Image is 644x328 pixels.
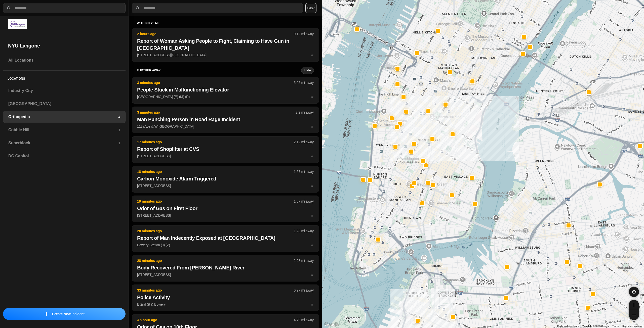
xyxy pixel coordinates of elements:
button: 20 minutes ago1.23 mi awayReport of Man Indecently Exposed at [GEOGRAPHIC_DATA]Bowery Station (J)... [132,225,319,252]
p: 11th Ave & W [GEOGRAPHIC_DATA] [137,124,314,129]
button: Hide [301,67,314,74]
p: 4.79 mi away [294,317,314,322]
a: [GEOGRAPHIC_DATA] [3,98,126,110]
h3: All Locations [8,57,120,63]
button: recenter [629,287,639,297]
p: 1.23 mi away [294,228,314,233]
a: 18 minutes ago1.57 mi awayCarbon Monoxide Alarm Triggered[STREET_ADDRESS]star [132,183,319,188]
p: 2.2 mi away [296,110,314,115]
p: [GEOGRAPHIC_DATA] (E) (M) (R) [137,94,314,99]
span: star [310,302,314,306]
p: 5.05 mi away [294,80,314,85]
p: [STREET_ADDRESS] [137,213,314,218]
h3: Superblock [8,140,118,146]
img: search [135,6,140,11]
a: Superblock1 [3,137,126,149]
a: Cobble Hill1 [3,124,126,136]
button: 28 minutes ago2.98 mi awayBody Recovered From [PERSON_NAME] River[STREET_ADDRESS]star [132,255,319,282]
h2: NYU Langone [8,42,120,49]
span: star [310,184,314,188]
p: 28 minutes ago [137,258,294,263]
p: 2.12 mi away [294,139,314,145]
img: zoom-out [632,313,636,317]
p: [STREET_ADDRESS] [137,183,314,188]
button: 2 hours ago0.12 mi awayReport of Woman Asking People to Fight, Claiming to Have Gun in [GEOGRAPHI... [132,28,319,62]
span: star [310,213,314,217]
button: Keyboard shortcuts [557,324,579,328]
h3: DC Capitol [8,153,120,159]
button: 3 minutes ago5.05 mi awayPeople Stuck in Malfunctioning Elevator[GEOGRAPHIC_DATA] (E) (M) (R)star [132,77,319,104]
button: 18 minutes ago1.57 mi awayCarbon Monoxide Alarm Triggered[STREET_ADDRESS]star [132,166,319,193]
span: star [310,124,314,128]
p: [STREET_ADDRESS] [137,272,314,277]
h2: Carbon Monoxide Alarm Triggered [137,175,314,182]
h2: Police Activity [137,294,314,301]
button: zoom-in [629,300,639,310]
h3: Cobble Hill [8,127,118,133]
p: Bowery Station (J) (Z) [137,243,314,248]
button: 33 minutes ago0.97 mi awayPolice ActivityE 2nd St & Bowerystar [132,285,319,311]
p: 2 hours ago [137,31,294,36]
h3: [GEOGRAPHIC_DATA] [8,101,120,107]
a: DC Capitol [3,150,126,162]
p: 3 minutes ago [137,80,294,85]
a: 3 minutes ago5.05 mi awayPeople Stuck in Malfunctioning Elevator[GEOGRAPHIC_DATA] (E) (M) (R)star [132,95,319,99]
p: Create New Incident [52,311,85,316]
a: Open this area in Google Maps (opens a new window) [323,321,340,328]
p: 19 minutes ago [137,199,294,204]
p: 3 minutes ago [137,110,296,115]
a: 20 minutes ago1.23 mi awayReport of Man Indecently Exposed at [GEOGRAPHIC_DATA]Bowery Station (J)... [132,243,319,247]
small: Hide [304,68,311,72]
a: 33 minutes ago0.97 mi awayPolice ActivityE 2nd St & Bowerystar [132,302,319,306]
h5: further away [137,68,301,72]
img: recenter [632,290,636,294]
span: star [310,95,314,99]
a: Industry City [3,85,126,97]
h2: Report of Shoplifter at CVS [137,146,314,153]
p: 18 minutes ago [137,169,294,174]
img: icon [45,312,49,316]
span: star [310,53,314,57]
p: [STREET_ADDRESS] [137,154,314,159]
p: 1 [118,140,120,146]
button: iconCreate New Incident [3,308,126,320]
a: 28 minutes ago2.98 mi awayBody Recovered From [PERSON_NAME] River[STREET_ADDRESS]star [132,272,319,277]
p: 33 minutes ago [137,288,294,293]
button: Filter [305,3,316,13]
p: 0.97 mi away [294,288,314,293]
a: 17 minutes ago2.12 mi awayReport of Shoplifter at CVS[STREET_ADDRESS]star [132,154,319,158]
button: 17 minutes ago2.12 mi awayReport of Shoplifter at CVS[STREET_ADDRESS]star [132,136,319,163]
h2: Body Recovered From [PERSON_NAME] River [137,264,314,271]
p: 1.57 mi away [294,169,314,174]
a: Terms (opens in new tab) [612,325,619,327]
a: Orthopedic4 [3,111,126,123]
img: search [6,6,11,11]
p: E 2nd St & Bowery [137,302,314,307]
p: 0.12 mi away [294,31,314,36]
h3: Industry City [8,88,120,94]
button: 19 minutes ago1.57 mi awayOdor of Gas on First Floor[STREET_ADDRESS]star [132,196,319,222]
p: 2.98 mi away [294,258,314,263]
p: 4 [118,114,120,119]
span: star [310,243,314,247]
h2: People Stuck in Malfunctioning Elevator [137,86,314,93]
p: 1 [118,127,120,132]
h5: within 0.25 mi [137,21,314,25]
p: 1.57 mi away [294,199,314,204]
img: Google [323,321,340,328]
a: Report a map error [622,325,642,327]
h3: Orthopedic [8,114,118,120]
img: logo [8,19,27,29]
a: 3 minutes ago2.2 mi awayMan Punching Person in Road Rage Incident11th Ave & W [GEOGRAPHIC_DATA]star [132,124,319,128]
span: Map data ©2025 Google [582,325,609,327]
a: All Locations [3,54,126,66]
p: 17 minutes ago [137,139,294,145]
img: zoom-in [632,303,636,307]
a: 2 hours ago0.12 mi awayReport of Woman Asking People to Fight, Claiming to Have Gun in [GEOGRAPHI... [132,53,319,57]
span: star [310,273,314,277]
h2: Man Punching Person in Road Rage Incident [137,116,314,123]
button: 3 minutes ago2.2 mi awayMan Punching Person in Road Rage Incident11th Ave & W [GEOGRAPHIC_DATA]star [132,107,319,133]
a: 19 minutes ago1.57 mi awayOdor of Gas on First Floor[STREET_ADDRESS]star [132,213,319,217]
p: [STREET_ADDRESS][GEOGRAPHIC_DATA] [137,53,314,58]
